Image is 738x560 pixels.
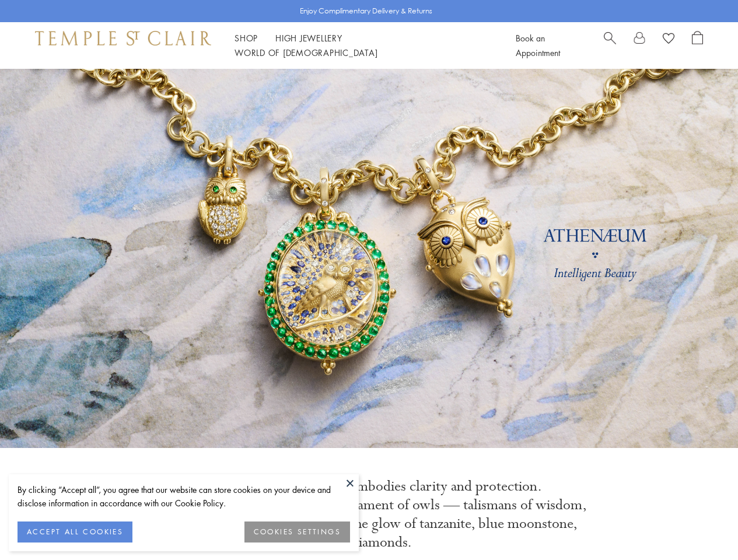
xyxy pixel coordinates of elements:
nav: Main navigation [235,31,489,60]
div: By clicking “Accept all”, you agree that our website can store cookies on your device and disclos... [18,483,350,510]
button: ACCEPT ALL COOKIES [18,521,132,542]
a: Open Shopping Bag [692,31,703,60]
a: World of [DEMOGRAPHIC_DATA]World of [DEMOGRAPHIC_DATA] [235,47,377,58]
a: Book an Appointment [516,32,560,58]
a: ShopShop [235,32,258,44]
a: Search [604,31,616,60]
img: Temple St. Clair [35,31,211,45]
p: Enjoy Complimentary Delivery & Returns [300,5,432,17]
p: Sacred to Athena, the owl embodies clarity and protection. [PERSON_NAME] presents a parliament of... [151,477,588,552]
a: High JewelleryHigh Jewellery [275,32,342,44]
a: View Wishlist [663,31,674,48]
button: COOKIES SETTINGS [244,521,350,542]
